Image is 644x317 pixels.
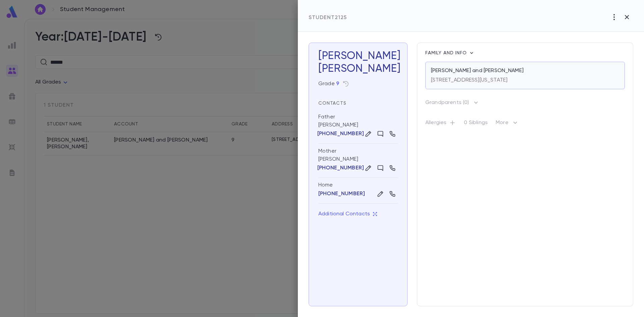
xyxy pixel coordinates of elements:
p: [PHONE_NUMBER] [317,165,364,171]
p: More [496,119,519,129]
span: Contacts [318,101,346,106]
h3: [PERSON_NAME] [318,50,398,75]
button: [PHONE_NUMBER] [318,130,363,137]
div: Grade [318,81,339,87]
div: Home [318,182,398,189]
p: Grandparents ( 0 ) [425,99,469,106]
span: Student 2125 [309,15,347,20]
button: [PHONE_NUMBER] [318,165,363,171]
div: [PERSON_NAME] [318,109,398,144]
p: Additional Contacts [318,211,377,217]
p: 0 Siblings [464,119,488,129]
button: Grandparents (0) [425,97,479,108]
div: [PERSON_NAME] [318,62,398,75]
div: Father [318,113,335,120]
p: [PERSON_NAME] and [PERSON_NAME] [431,67,524,74]
span: Family and info [425,51,468,55]
button: [PHONE_NUMBER] [318,191,365,197]
p: [STREET_ADDRESS][US_STATE] [431,77,507,84]
button: Additional Contacts [318,208,377,220]
button: 9 [336,81,339,87]
p: Allergies [425,119,456,129]
div: [PERSON_NAME] [318,144,398,178]
p: [PHONE_NUMBER] [317,130,364,137]
div: Mother [318,148,336,155]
